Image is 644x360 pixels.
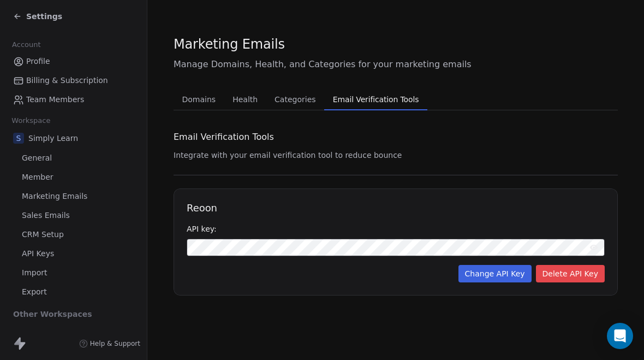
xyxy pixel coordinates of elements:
[9,305,97,323] span: Other Workspaces
[9,245,138,263] a: API Keys
[26,11,62,22] span: Settings
[174,131,274,144] span: Email Verification Tools
[7,37,45,53] span: Account
[607,323,633,349] div: Open Intercom Messenger
[536,265,605,282] button: Delete API Key
[187,223,605,234] div: API key:
[22,172,53,183] span: Member
[13,11,62,22] a: Settings
[9,264,138,282] a: Import
[22,286,47,298] span: Export
[22,152,52,164] span: General
[9,91,138,109] a: Team Members
[26,56,50,67] span: Profile
[22,191,87,202] span: Marketing Emails
[458,265,532,282] button: Change API Key
[22,210,70,221] span: Sales Emails
[90,339,140,348] span: Help & Support
[9,168,138,186] a: Member
[9,226,138,244] a: CRM Setup
[9,283,138,301] a: Export
[9,206,138,225] a: Sales Emails
[178,92,220,107] span: Domains
[9,72,138,90] a: Billing & Subscription
[174,58,618,71] span: Manage Domains, Health, and Categories for your marketing emails
[26,75,108,86] span: Billing & Subscription
[7,113,55,129] span: Workspace
[228,92,262,107] span: Health
[28,133,78,144] span: Simply Learn
[9,149,138,167] a: General
[22,248,54,259] span: API Keys
[22,267,47,279] span: Import
[13,133,24,144] span: S
[26,94,84,105] span: Team Members
[174,151,402,160] span: Integrate with your email verification tool to reduce bounce
[270,92,320,107] span: Categories
[187,202,605,215] h1: Reoon
[329,92,424,107] span: Email Verification Tools
[9,52,138,70] a: Profile
[79,339,140,348] a: Help & Support
[22,229,64,240] span: CRM Setup
[174,36,285,52] span: Marketing Emails
[9,187,138,205] a: Marketing Emails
